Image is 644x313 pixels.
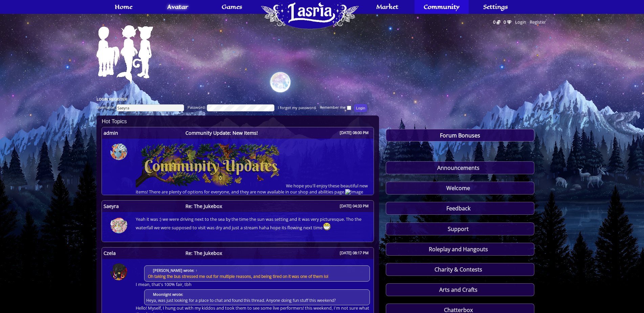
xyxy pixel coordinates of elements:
span: Re: The Jukebox [184,251,224,256]
label: Remember me [320,105,353,110]
img: Image [136,143,286,187]
span: Re: The Jukebox [184,204,224,209]
span: 0 [504,19,506,25]
input: Username: [116,104,184,111]
a: Support [386,223,535,235]
a: Feedback [386,202,535,215]
img: Default Avatar [96,24,156,84]
span: Settings [483,4,508,9]
a: Register [528,17,548,27]
a: Register [109,97,127,101]
img: 2-1747947664.png [110,143,127,160]
span: 0 [493,19,495,25]
a: Re: The Jukebox [DATE] 08:17 PM [184,247,374,259]
a: Charity & Contests [386,263,535,276]
a: Saeyra [102,201,185,212]
span: We hope you'll enjoy these beautiful new items! There are plenty of options for everyone, and the... [131,143,372,195]
a: Community Update: New Items! [DATE] 08:00 PM [184,127,374,139]
a: Home [259,29,360,60]
span: [DATE] 04:33 PM [338,204,370,209]
a: 0 [502,17,513,27]
a: 0 [491,17,501,27]
cite: [PERSON_NAME] wrote: ↑ [153,267,368,273]
a: Login [96,97,108,101]
span: Oh taking the bus stressed me out for multiple reasons, and being tired on it was one of them lol [146,273,330,279]
span: Forum Bonuses [440,132,480,139]
span: Password: [187,105,206,110]
span: Czela [102,251,117,256]
a: Czela [102,247,185,259]
a: Arts and Crafts [386,283,535,296]
h3: • [96,98,547,102]
span: Home [115,4,132,9]
span: Username: [96,105,115,110]
h2: Hot Topics [102,119,374,124]
span: Saeyra [102,204,120,209]
span: Avatar [167,4,188,9]
input: Password: [207,104,274,111]
a: Roleplay and Hangouts [386,243,535,256]
div: Heya, was just looking for a place to chat and found this thread. Anyone doing fun stuff this wee... [146,291,368,303]
cite: Moonlight wrote: [153,291,368,297]
span: Yeah it was :) we were driving next to the sea by the time the sun was setting and it was very pi... [131,216,372,231]
span: [DATE] 08:00 PM [338,131,370,135]
img: Image [345,189,363,195]
a: admin [102,127,185,139]
a: Login [513,17,528,27]
img: 330-1733682242.png [110,216,127,233]
input: Login [354,104,367,112]
span: Community Update: New Items! [184,131,260,135]
a: ImageWe hope you'll enjoy these beautiful new items! There are plenty of options for everyone, an... [129,141,373,145]
a: I forgot my password [278,105,316,110]
span: admin [102,131,120,135]
a: [PERSON_NAME] wrote: ↑ Oh taking the bus stressed me out for multiple reasons, and being tired on... [129,262,373,265]
a: Forum Bonuses [386,129,535,141]
a: Announcements [386,161,535,174]
input: Remember me [347,106,351,110]
span: | [317,105,319,110]
a: Re: The Jukebox [DATE] 04:33 PM [184,201,374,212]
span: Games [222,4,242,9]
img: 369-1753188768.png [110,263,127,280]
span: [DATE] 08:17 PM [338,251,370,256]
a: Welcome [386,182,535,194]
a: Avatar [96,80,156,85]
img: rofl [323,223,331,231]
span: Community [424,4,460,9]
a: Yeah it was :) we were driving next to the sea by the time the sun was setting and it was very pi... [129,215,373,218]
span: Market [376,4,398,9]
